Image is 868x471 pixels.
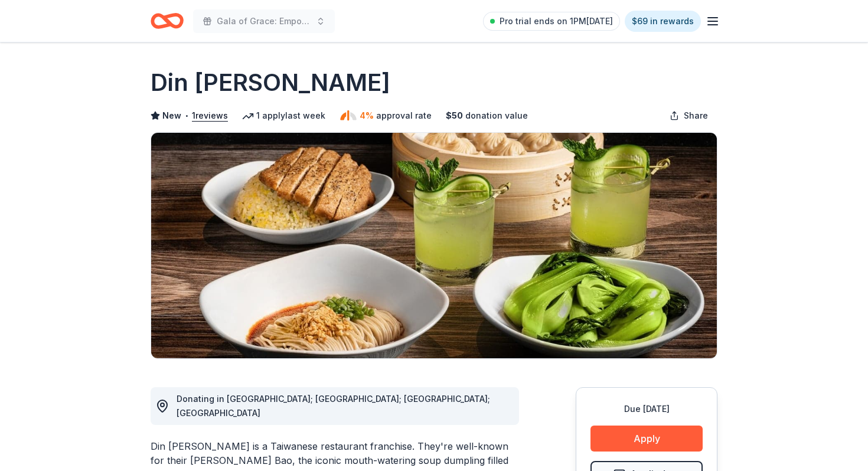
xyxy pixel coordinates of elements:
span: • [185,111,189,120]
span: approval rate [376,109,432,123]
h1: Din [PERSON_NAME] [151,66,390,99]
span: Share [684,109,708,123]
span: Donating in [GEOGRAPHIC_DATA]; [GEOGRAPHIC_DATA]; [GEOGRAPHIC_DATA]; [GEOGRAPHIC_DATA] [177,394,490,418]
button: Share [660,104,717,127]
img: Image for Din Tai Fung [151,133,717,358]
span: 4% [360,109,374,123]
span: Pro trial ends on 1PM[DATE] [500,14,613,28]
a: $69 in rewards [625,11,701,32]
button: 1reviews [192,109,228,123]
button: Apply [590,426,703,452]
div: Due [DATE] [590,402,703,416]
a: Pro trial ends on 1PM[DATE] [483,12,620,31]
span: $ 50 [446,109,463,123]
div: 1 apply last week [242,109,325,123]
span: New [162,109,181,123]
button: Gala of Grace: Empowering Futures for El Porvenir [193,9,335,33]
span: donation value [465,109,528,123]
span: Gala of Grace: Empowering Futures for El Porvenir [217,14,311,28]
a: Home [151,7,184,35]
